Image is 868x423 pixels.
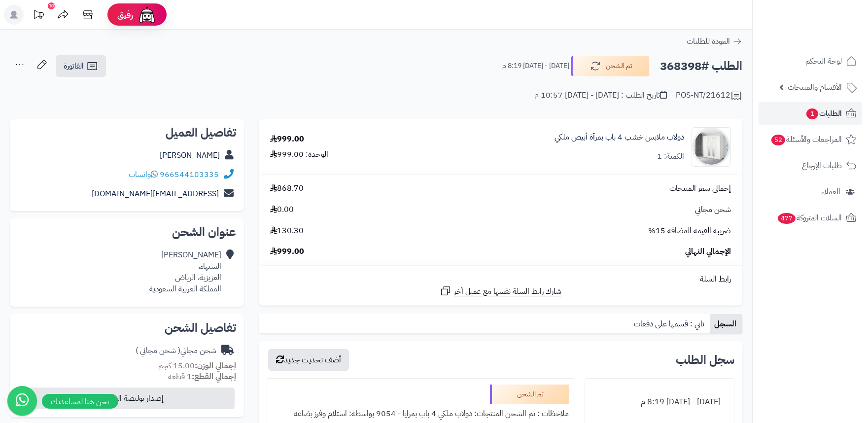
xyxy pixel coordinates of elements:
[92,188,219,200] a: [EMAIL_ADDRESS][DOMAIN_NAME]
[805,106,842,120] span: الطلبات
[129,169,158,180] a: واتساب
[18,127,236,139] h2: تفاصيل العميل
[777,211,842,225] span: السلات المتروكة
[759,49,862,73] a: لوحة التحكم
[759,102,862,125] a: الطلبات1
[270,134,304,145] div: 999.00
[778,213,796,224] span: 477
[18,322,236,334] h2: تفاصيل الشحن
[160,169,219,180] a: 966544103335
[263,274,738,285] div: رابط السلة
[270,183,304,194] span: 868.70
[660,56,742,76] h2: الطلب #368398
[687,35,742,47] a: العودة للطلبات
[168,371,236,383] small: 1 قطعة
[648,225,731,237] span: ضريبة القيمة المضافة 15%
[676,354,734,366] h3: سجل الطلب
[685,246,731,257] span: الإجمالي النهائي
[770,133,842,146] span: المراجعات والأسئلة
[657,151,684,162] div: الكمية: 1
[64,60,84,72] span: الفاتورة
[270,204,294,215] span: 0.00
[158,360,236,372] small: 15.00 كجم
[695,204,731,215] span: شحن مجاني
[571,56,650,76] button: تم الشحن
[771,135,785,145] span: 52
[821,185,840,199] span: العملاء
[270,246,304,257] span: 999.00
[454,286,561,297] span: شارك رابط السلة نفسها مع عميل آخر
[759,128,862,151] a: المراجعات والأسئلة52
[16,388,235,409] button: إصدار بوليصة الشحن
[48,2,55,9] div: 10
[192,371,236,383] strong: إجمالي القطع:
[268,349,349,371] button: أضف تحديث جديد
[687,35,730,47] span: العودة للطلبات
[802,159,842,173] span: طلبات الإرجاع
[56,55,106,77] a: الفاتورة
[270,149,328,160] div: الوحدة: 999.00
[26,5,51,27] a: تحديثات المنصة
[270,225,304,237] span: 130.30
[18,226,236,238] h2: عنوان الشحن
[160,149,220,161] a: [PERSON_NAME]
[806,108,818,119] span: 1
[117,9,133,21] span: رفيق
[669,183,731,194] span: إجمالي سعر المنتجات
[805,54,842,68] span: لوحة التحكم
[136,345,180,356] span: ( شحن مجاني )
[759,206,862,230] a: السلات المتروكة477
[801,28,859,48] img: logo-2.png
[591,392,728,412] div: [DATE] - [DATE] 8:19 م
[440,285,561,297] a: شارك رابط السلة نفسها مع عميل آخر
[788,80,842,94] span: الأقسام والمنتجات
[534,90,667,101] div: تاريخ الطلب : [DATE] - [DATE] 10:57 م
[759,154,862,177] a: طلبات الإرجاع
[759,180,862,204] a: العملاء
[555,132,684,143] a: دولاب ملابس خشب 4 باب بمرآة أبيض ملكي
[490,385,569,404] div: تم الشحن
[195,360,236,372] strong: إجمالي الوزن:
[136,345,216,356] div: شحن مجاني
[502,61,569,71] small: [DATE] - [DATE] 8:19 م
[692,127,730,167] img: 1733065084-1-90x90.jpg
[676,90,742,102] div: POS-NT/21612
[710,314,742,334] a: السجل
[630,314,710,334] a: تابي : قسمها على دفعات
[149,249,221,294] div: [PERSON_NAME] السبهاء، العزيزية، الرياض المملكة العربية السعودية
[137,5,157,25] img: ai-face.png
